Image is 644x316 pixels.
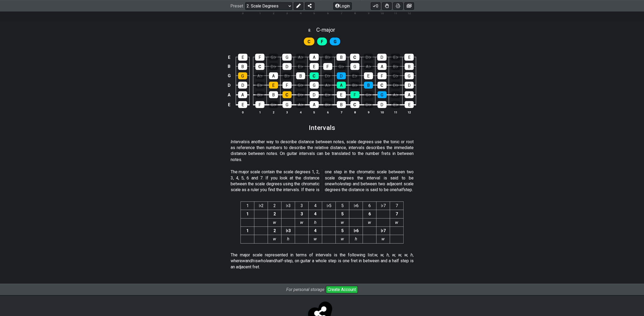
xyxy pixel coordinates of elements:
[238,91,247,98] div: A
[255,54,264,61] div: F
[332,181,343,186] em: whole
[273,220,276,225] em: w
[334,38,336,46] span: First enable full edit mode to edit
[377,72,387,79] div: F
[310,91,319,98] div: D
[296,54,305,61] div: A♭
[287,236,289,241] em: h
[305,2,314,10] button: Share Preset
[273,236,276,241] em: w
[362,109,375,115] th: 9
[391,54,400,61] div: E♭
[364,63,373,70] div: A♭
[321,10,334,16] th: 6
[368,211,371,216] strong: 6
[364,101,373,108] div: D♭
[226,71,232,80] td: G
[255,63,264,70] div: C
[336,54,346,61] div: B
[273,211,276,216] strong: 2
[405,82,414,89] div: D
[301,211,303,216] strong: 3
[350,101,359,108] div: C
[238,82,247,89] div: D
[282,82,292,89] div: F
[295,202,309,210] th: 3
[381,236,385,241] em: w
[226,62,232,71] td: B
[363,202,376,210] th: 6
[391,82,400,89] div: D♭
[255,72,264,79] div: A♭
[267,10,280,16] th: 2
[377,91,387,98] div: G
[276,258,282,263] em: half
[393,2,403,10] button: Print
[269,91,278,98] div: B
[282,63,292,70] div: D
[337,82,346,89] div: A
[377,54,387,61] div: D
[307,10,321,16] th: 5
[269,82,278,89] div: E
[391,91,400,98] div: A♭
[231,169,414,193] p: The major scale contain the scale degrees 1, 2, 3, 4, 5, 6 and 7. If you look at the distance bet...
[374,252,413,257] em: w, w, h, w, w, w, h
[231,139,414,163] p: is another way to describe distance between notes, scale degrees use the tonic or root as referen...
[310,72,319,79] div: C
[323,72,332,79] div: D♭
[376,202,390,210] th: ♭7
[253,10,267,16] th: 1
[296,72,305,79] div: B
[337,72,346,79] div: D
[296,63,305,70] div: E♭
[364,72,373,79] div: E
[246,228,249,233] strong: 1
[238,72,247,79] div: G
[355,236,357,241] em: h
[391,72,400,79] div: G♭
[226,80,232,90] td: D
[405,91,414,98] div: A
[294,10,307,16] th: 4
[389,109,402,115] th: 11
[377,82,387,89] div: C
[230,3,243,9] span: Preset
[300,220,303,225] em: w
[402,10,416,16] th: 12
[323,63,332,70] div: F
[337,63,346,70] div: G♭
[308,28,316,34] span: 8 .
[341,220,344,225] em: w
[323,54,332,61] div: B♭
[286,287,324,292] i: For personal storage
[377,63,387,70] div: A
[381,228,386,233] strong: ♭7
[281,202,295,210] th: ♭3
[308,38,310,46] span: First enable full edit mode to edit
[371,2,380,10] button: 0
[402,109,416,115] th: 12
[242,258,245,263] em: w
[246,211,249,216] strong: 1
[364,91,373,98] div: G♭
[282,54,292,61] div: G
[350,72,359,79] div: E♭
[236,109,250,115] th: 0
[322,202,336,210] th: ♭5
[309,125,335,131] h2: Intervals
[314,220,317,225] em: h
[255,91,264,98] div: B♭
[296,91,305,98] div: D♭
[391,63,400,70] div: B♭
[350,82,359,89] div: B♭
[280,109,294,115] th: 3
[282,101,292,108] div: G
[269,54,278,61] div: G♭
[336,202,349,210] th: 5
[389,10,402,16] th: 11
[341,236,344,241] em: w
[348,10,362,16] th: 8
[354,228,359,233] strong: ♭6
[341,228,344,233] strong: 5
